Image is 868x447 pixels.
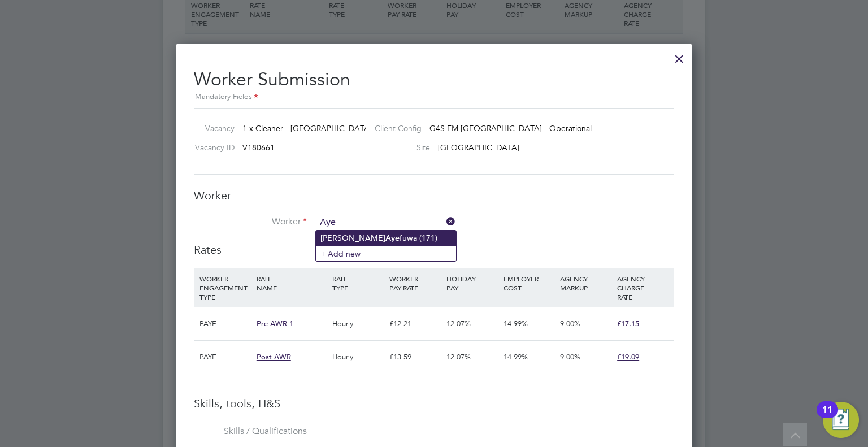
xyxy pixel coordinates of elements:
label: Skills / Qualifications [194,426,307,437]
div: PAYE [197,307,254,340]
span: 1 x Cleaner - [GEOGRAPHIC_DATA] [242,123,372,133]
label: Client Config [366,123,422,133]
li: [PERSON_NAME] fuwa (171) [316,231,456,246]
span: 12.07% [446,319,471,328]
div: £12.21 [387,307,444,340]
h3: Skills, tools, H&S [194,396,674,411]
div: AGENCY MARKUP [557,268,614,298]
div: Hourly [329,341,387,374]
span: 14.99% [504,352,528,362]
div: 11 [822,410,832,424]
span: G4S FM [GEOGRAPHIC_DATA] - Operational [429,123,592,133]
span: [GEOGRAPHIC_DATA] [438,142,519,153]
label: Vacancy [189,123,235,133]
label: Worker [194,216,307,228]
h3: Worker [194,188,674,203]
span: £19.09 [617,352,639,362]
span: 14.99% [504,319,528,328]
li: + Add new [316,246,456,261]
h2: Worker Submission [194,59,674,104]
span: Pre AWR 1 [257,319,293,328]
div: WORKER ENGAGEMENT TYPE [197,268,254,307]
div: AGENCY CHARGE RATE [614,268,671,307]
span: 12.07% [446,352,471,362]
div: RATE NAME [254,268,329,298]
div: WORKER PAY RATE [387,268,444,298]
div: £13.59 [387,341,444,374]
b: Aye [385,233,400,243]
button: Open Resource Center, 11 new notifications [823,402,859,438]
label: Site [366,142,430,153]
span: 9.00% [560,352,580,362]
span: Post AWR [257,352,291,362]
span: £17.15 [617,319,639,328]
input: Search for... [316,214,455,231]
div: PAYE [197,341,254,374]
div: Hourly [329,307,387,340]
h3: Rates [194,242,674,257]
label: Vacancy ID [189,142,235,153]
span: V180661 [242,142,275,153]
span: 9.00% [560,319,580,328]
div: RATE TYPE [329,268,387,298]
div: HOLIDAY PAY [444,268,501,298]
div: EMPLOYER COST [501,268,558,298]
div: Mandatory Fields [194,91,674,103]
